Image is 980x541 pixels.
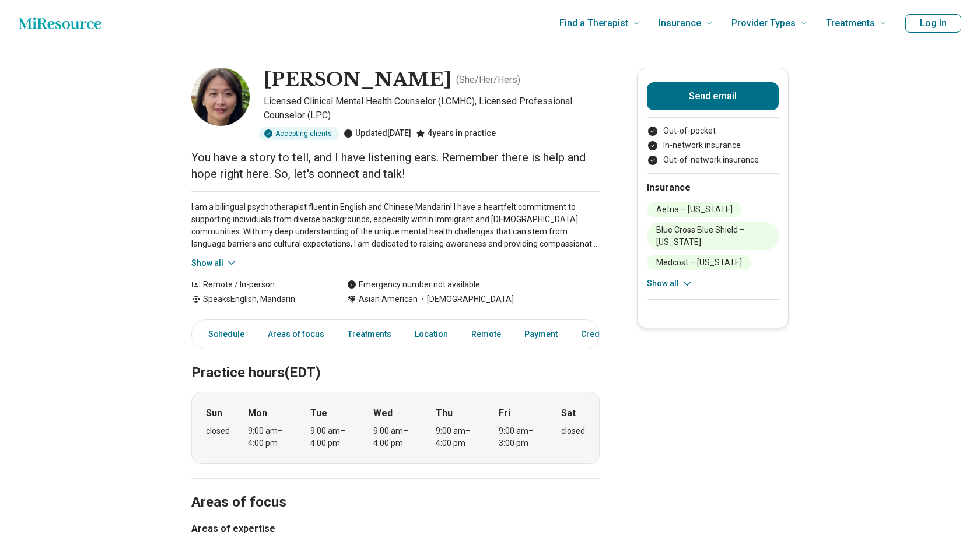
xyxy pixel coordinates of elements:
div: closed [206,425,230,437]
div: 9:00 am – 4:00 pm [436,425,481,449]
div: Accepting clients [259,127,339,140]
a: Schedule [194,322,251,346]
span: [DEMOGRAPHIC_DATA] [418,293,514,305]
div: When does the program meet? [191,392,600,464]
strong: Mon [248,406,267,420]
ul: Payment options [647,125,779,166]
p: I am a bilingual psychotherapist fluent in English and Chinese Mandarin! I have a heartfelt commi... [191,201,600,250]
button: Log In [905,14,961,33]
h2: Practice hours (EDT) [191,335,600,383]
a: Home page [19,12,101,35]
strong: Sun [206,406,222,420]
a: Location [408,322,455,346]
button: Send email [647,82,779,110]
button: Show all [647,277,693,290]
div: 9:00 am – 4:00 pm [248,425,293,449]
div: Emergency number not available [347,279,480,291]
h1: [PERSON_NAME] [264,68,452,92]
li: Out-of-pocket [647,125,779,137]
li: Medcost – [US_STATE] [647,255,751,270]
li: Aetna – [US_STATE] [647,202,742,217]
h2: Insurance [647,181,779,195]
span: Treatments [826,15,875,31]
strong: Fri [499,406,510,420]
strong: Tue [310,406,327,420]
li: Blue Cross Blue Shield – [US_STATE] [647,222,779,250]
strong: Thu [436,406,453,420]
strong: Wed [373,406,393,420]
span: Asian American [359,293,418,305]
div: 9:00 am – 4:00 pm [310,425,355,449]
a: Payment [517,322,565,346]
h2: Areas of focus [191,465,600,512]
span: Insurance [659,15,701,31]
a: Remote [464,322,508,346]
a: Credentials [574,322,632,346]
p: Licensed Clinical Mental Health Counselor (LCMHC), Licensed Professional Counselor (LPC) [264,94,600,122]
div: closed [561,425,585,437]
p: You have a story to tell, and I have listening ears. Remember there is help and hope right here. ... [191,149,600,182]
span: Find a Therapist [559,15,628,31]
h3: Areas of expertise [191,522,600,536]
div: Remote / In-person [191,279,324,291]
div: 9:00 am – 3:00 pm [499,425,544,449]
img: Cindy Huang, Licensed Clinical Mental Health Counselor (LCMHC) [191,68,250,126]
div: Updated [DATE] [344,127,411,140]
button: Show all [191,257,237,269]
a: Areas of focus [261,322,331,346]
li: In-network insurance [647,139,779,152]
div: Speaks English, Mandarin [191,293,324,305]
div: 9:00 am – 4:00 pm [373,425,418,449]
a: Treatments [341,322,398,346]
div: 4 years in practice [416,127,496,140]
strong: Sat [561,406,576,420]
li: Out-of-network insurance [647,154,779,166]
span: Provider Types [731,15,796,31]
p: ( She/Her/Hers ) [456,73,520,87]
